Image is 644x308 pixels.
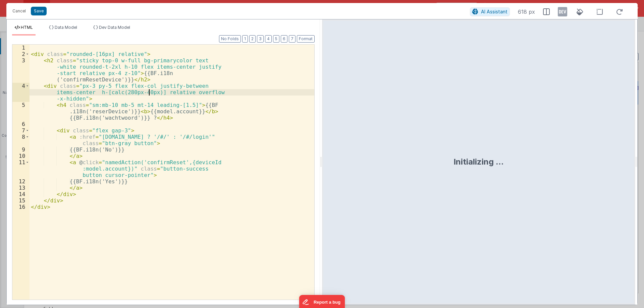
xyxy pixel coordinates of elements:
[12,153,30,159] div: 10
[12,121,30,127] div: 6
[12,57,30,83] div: 3
[12,159,30,178] div: 11
[12,134,30,146] div: 8
[453,157,504,167] div: Initializing ...
[249,35,256,43] button: 2
[281,35,287,43] button: 6
[12,204,30,210] div: 16
[12,185,30,191] div: 13
[273,35,279,43] button: 5
[31,7,47,15] button: Save
[21,25,33,30] span: HTML
[99,25,130,30] span: Dev Data Model
[257,35,264,43] button: 3
[12,146,30,153] div: 9
[297,35,315,43] button: Format
[12,127,30,134] div: 7
[12,178,30,185] div: 12
[12,51,30,57] div: 2
[12,102,30,121] div: 5
[289,35,296,43] button: 7
[12,197,30,204] div: 15
[242,35,248,43] button: 1
[470,7,510,16] button: AI Assistant
[12,45,30,51] div: 1
[518,8,535,16] span: 618 px
[12,191,30,197] div: 14
[219,35,241,43] button: No Folds
[265,35,272,43] button: 4
[12,83,30,102] div: 4
[9,6,29,16] button: Cancel
[481,9,507,14] span: AI Assistant
[55,25,77,30] span: Data Model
